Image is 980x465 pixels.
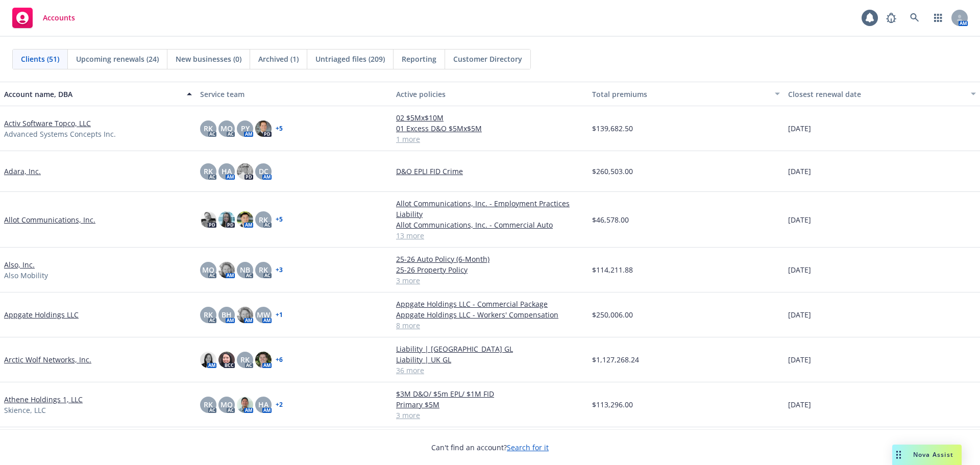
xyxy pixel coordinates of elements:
[396,166,584,177] a: D&O EPLI FID Crime
[4,259,35,270] a: Also, Inc.
[396,344,584,354] a: Liability | [GEOGRAPHIC_DATA] GL
[237,307,253,323] img: photo
[402,54,436,64] span: Reporting
[788,354,811,365] span: [DATE]
[396,354,584,365] a: Liability | UK GL
[258,399,268,410] span: HA
[4,118,91,129] a: Activ Software Topco, LLC
[507,443,549,452] a: Search for it
[4,129,116,139] span: Advanced Systems Concepts Inc.
[396,309,584,320] a: Appgate Holdings LLC - Workers' Compensation
[21,54,59,64] span: Clients (51)
[4,270,48,281] span: Also Mobility
[222,166,232,177] span: HA
[892,445,905,465] div: Drag to move
[788,264,811,275] span: [DATE]
[200,352,216,368] img: photo
[396,410,584,421] a: 3 more
[237,397,253,413] img: photo
[4,405,46,415] span: Skience, LLC
[255,120,272,137] img: photo
[453,54,522,64] span: Customer Directory
[220,399,233,410] span: MQ
[913,450,953,459] span: Nova Assist
[396,275,584,286] a: 3 more
[396,112,584,123] a: 02 $5Mx$10M
[222,309,232,320] span: BH
[396,388,584,399] a: $3M D&O/ $5m EPL/ $1M FID
[4,354,91,365] a: Arctic Wolf Networks, Inc.
[588,82,784,106] button: Total premiums
[237,211,253,228] img: photo
[276,357,283,363] a: + 6
[788,89,965,100] div: Closest renewal date
[204,399,213,410] span: RK
[220,123,233,134] span: MQ
[255,352,272,368] img: photo
[788,399,811,410] span: [DATE]
[200,89,388,100] div: Service team
[202,264,214,275] span: MQ
[200,211,216,228] img: photo
[592,309,633,320] span: $250,006.00
[396,320,584,331] a: 8 more
[218,352,235,368] img: photo
[396,123,584,134] a: 01 Excess D&O $5Mx$5M
[259,214,268,225] span: RK
[928,8,948,28] a: Switch app
[276,402,283,408] a: + 2
[276,216,283,223] a: + 5
[592,354,639,365] span: $1,127,268.24
[904,8,925,28] a: Search
[396,134,584,144] a: 1 more
[788,166,811,177] span: [DATE]
[176,54,241,64] span: New businesses (0)
[784,82,980,106] button: Closest renewal date
[788,123,811,134] span: [DATE]
[276,267,283,273] a: + 3
[218,262,235,278] img: photo
[592,123,633,134] span: $139,682.50
[241,123,250,134] span: PY
[881,8,901,28] a: Report a Bug
[4,214,95,225] a: Allot Communications, Inc.
[204,166,213,177] span: RK
[892,445,962,465] button: Nova Assist
[788,309,811,320] span: [DATE]
[396,254,584,264] a: 25-26 Auto Policy (6-Month)
[396,198,584,219] a: Allot Communications, Inc. - Employment Practices Liability
[396,219,584,230] a: Allot Communications, Inc. - Commercial Auto
[196,82,392,106] button: Service team
[240,264,250,275] span: NB
[8,4,79,32] a: Accounts
[392,82,588,106] button: Active policies
[276,126,283,132] a: + 5
[43,14,75,22] span: Accounts
[204,309,213,320] span: RK
[592,89,769,100] div: Total premiums
[396,264,584,275] a: 25-26 Property Policy
[396,399,584,410] a: Primary $5M
[592,166,633,177] span: $260,503.00
[276,312,283,318] a: + 1
[257,309,270,320] span: MW
[258,54,299,64] span: Archived (1)
[4,166,41,177] a: Adara, Inc.
[788,214,811,225] span: [DATE]
[240,354,250,365] span: RK
[4,89,181,100] div: Account name, DBA
[592,214,629,225] span: $46,578.00
[76,54,159,64] span: Upcoming renewals (24)
[259,166,268,177] span: DC
[396,89,584,100] div: Active policies
[592,399,633,410] span: $113,296.00
[396,299,584,309] a: Appgate Holdings LLC - Commercial Package
[237,163,253,180] img: photo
